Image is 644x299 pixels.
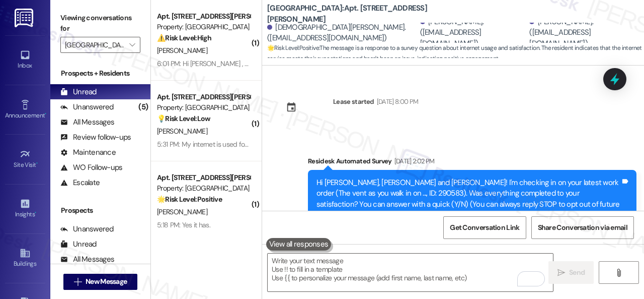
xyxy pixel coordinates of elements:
[60,177,100,188] div: Escalate
[35,209,36,216] span: •
[157,33,211,42] strong: ⚠️ Risk Level: High
[60,87,97,97] div: Unread
[5,245,45,272] a: Buildings
[60,162,122,173] div: WO Follow-ups
[60,10,140,37] label: Viewing conversations for
[443,216,526,239] button: Get Conversation Link
[60,254,114,265] div: All Messages
[86,276,127,287] span: New Message
[60,224,114,234] div: Unanswered
[531,216,634,239] button: Share Conversation via email
[129,41,135,49] i: 
[548,261,594,284] button: Send
[60,102,114,112] div: Unanswered
[392,156,435,166] div: [DATE] 2:02 PM
[74,278,82,286] i: 
[136,99,150,115] div: (5)
[450,222,519,233] span: Get Conversation Link
[157,46,207,55] span: [PERSON_NAME]
[538,222,627,233] span: Share Conversation via email
[5,46,45,74] a: Inbox
[157,127,207,136] span: [PERSON_NAME]
[5,195,45,222] a: Insights •
[268,254,553,291] textarea: To enrich screen reader interactions, please activate Accessibility in Grammarly extension settings
[157,183,250,194] div: Property: [GEOGRAPHIC_DATA]
[157,11,250,22] div: Apt. [STREET_ADDRESS][PERSON_NAME]
[557,269,565,277] i: 
[374,96,419,107] div: [DATE] 8:00 PM
[157,172,250,183] div: Apt. [STREET_ADDRESS][PERSON_NAME]
[157,114,210,123] strong: 💡 Risk Level: Low
[15,9,35,27] img: ResiDesk Logo
[157,207,207,216] span: [PERSON_NAME]
[333,96,374,107] div: Lease started
[569,267,585,278] span: Send
[420,17,527,49] div: [PERSON_NAME]. ([EMAIL_ADDRESS][DOMAIN_NAME])
[267,22,418,44] div: [DEMOGRAPHIC_DATA][PERSON_NAME]. ([EMAIL_ADDRESS][DOMAIN_NAME])
[157,195,222,204] strong: 🌟 Risk Level: Positive
[157,22,250,32] div: Property: [GEOGRAPHIC_DATA]
[63,274,138,290] button: New Message
[267,3,468,25] b: [GEOGRAPHIC_DATA]: Apt. [STREET_ADDRESS][PERSON_NAME]
[267,43,644,65] span: : The message is a response to a survey question about internet usage and satisfaction. The resid...
[615,269,622,277] i: 
[60,132,131,143] div: Review follow-ups
[60,147,116,158] div: Maintenance
[60,239,97,250] div: Unread
[60,117,114,128] div: All Messages
[529,17,636,49] div: [PERSON_NAME]. ([EMAIL_ADDRESS][DOMAIN_NAME])
[45,110,46,117] span: •
[157,220,210,229] div: 5:18 PM: Yes it has.
[36,160,38,167] span: •
[157,140,324,149] div: 5:31 PM: My internet is used for streaming purposes only...
[50,68,150,79] div: Prospects + Residents
[316,177,620,221] div: Hi [PERSON_NAME], [PERSON_NAME] and [PERSON_NAME]! I'm checking in on your latest work order (The...
[267,44,319,52] strong: 🌟 Risk Level: Positive
[308,156,636,170] div: Residesk Automated Survey
[5,146,45,173] a: Site Visit •
[157,102,250,113] div: Property: [GEOGRAPHIC_DATA]
[65,37,124,53] input: All communities
[157,92,250,102] div: Apt. [STREET_ADDRESS][PERSON_NAME]
[50,205,150,216] div: Prospects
